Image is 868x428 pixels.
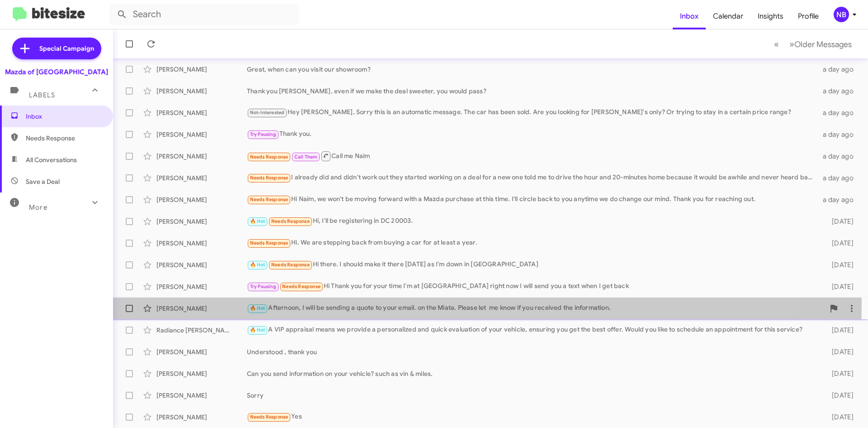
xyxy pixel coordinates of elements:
[789,38,794,50] span: »
[156,65,247,74] div: [PERSON_NAME]
[250,262,265,268] span: 🔥 Hot
[156,108,247,117] div: [PERSON_NAME]
[784,35,857,53] button: Next
[769,35,784,53] button: Previous
[156,195,247,204] div: [PERSON_NAME]
[817,260,861,269] div: [DATE]
[250,240,288,246] span: Needs Response
[247,129,817,139] div: Thank you.
[156,87,247,96] div: [PERSON_NAME]
[156,152,247,161] div: [PERSON_NAME]
[247,216,817,226] div: Hi, I'll be registering in DC 20003.
[774,38,779,50] span: «
[26,155,77,164] span: All Conversations
[26,112,103,121] span: Inbox
[250,284,276,289] span: Try Pausing
[156,391,247,400] div: [PERSON_NAME]
[156,239,247,248] div: [PERSON_NAME]
[250,131,276,137] span: Try Pausing
[250,175,288,181] span: Needs Response
[5,67,108,77] div: Mazda of [GEOGRAPHIC_DATA]
[250,154,288,160] span: Needs Response
[29,91,55,99] span: Labels
[750,3,791,29] a: Insights
[817,87,861,96] div: a day ago
[282,284,321,289] span: Needs Response
[26,134,103,143] span: Needs Response
[706,3,750,29] a: Calendar
[294,154,318,160] span: Call Them
[250,110,285,115] span: Not-Interested
[817,369,861,378] div: [DATE]
[817,173,861,183] div: a day ago
[817,108,861,117] div: a day ago
[156,260,247,269] div: [PERSON_NAME]
[817,347,861,356] div: [DATE]
[250,414,288,420] span: Needs Response
[156,217,247,226] div: [PERSON_NAME]
[247,391,817,400] div: Sorry
[834,7,849,22] div: NB
[817,413,861,422] div: [DATE]
[247,194,817,205] div: Hi Naim, we won't be moving forward with a Mazda purchase at this time. I'll circle back to you a...
[247,238,817,248] div: Hi. We are stepping back from buying a car for at least a year.
[29,203,47,212] span: More
[247,325,817,335] div: A VIP appraisal means we provide a personalized and quick evaluation of your vehicle, ensuring yo...
[156,304,247,313] div: [PERSON_NAME]
[156,282,247,291] div: [PERSON_NAME]
[817,217,861,226] div: [DATE]
[250,327,265,333] span: 🔥 Hot
[247,303,825,313] div: Afternoon, I will be sending a quote to your email. on the Miata. Please let me know if you recei...
[247,150,817,162] div: Call me Naim
[817,239,861,248] div: [DATE]
[817,65,861,74] div: a day ago
[156,326,247,335] div: Radiance [PERSON_NAME]
[247,412,817,422] div: Yes
[156,347,247,356] div: [PERSON_NAME]
[794,39,852,49] span: Older Messages
[250,305,265,311] span: 🔥 Hot
[247,281,817,292] div: Hi Thank you for your time I'm at [GEOGRAPHIC_DATA] right now I will send you a text when I get back
[673,3,706,29] a: Inbox
[247,87,817,96] div: Thank you [PERSON_NAME], even if we make the deal sweeter, you would pass?
[271,218,310,224] span: Needs Response
[817,391,861,400] div: [DATE]
[156,173,247,183] div: [PERSON_NAME]
[826,7,858,22] button: NB
[247,369,817,378] div: Can you send information on your vehicle? such as vin & miles.
[817,130,861,139] div: a day ago
[271,262,310,268] span: Needs Response
[247,107,817,118] div: Hey [PERSON_NAME], Sorry this is an automatic message. The car has been sold. Are you looking for...
[791,3,826,29] a: Profile
[156,413,247,422] div: [PERSON_NAME]
[247,347,817,356] div: Understood , thank you
[26,177,60,186] span: Save a Deal
[156,130,247,139] div: [PERSON_NAME]
[247,65,817,74] div: Great, when can you visit our showroom?
[12,38,101,59] a: Special Campaign
[817,152,861,161] div: a day ago
[250,218,265,224] span: 🔥 Hot
[156,369,247,378] div: [PERSON_NAME]
[109,4,299,25] input: Search
[39,44,94,53] span: Special Campaign
[250,197,288,202] span: Needs Response
[769,35,857,53] nav: Page navigation example
[817,326,861,335] div: [DATE]
[247,260,817,270] div: Hi there. I should make it there [DATE] as I'm down in [GEOGRAPHIC_DATA]
[247,173,817,183] div: I already did and didn't work out they started working on a deal for a new one told me to drive t...
[817,282,861,291] div: [DATE]
[817,195,861,204] div: a day ago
